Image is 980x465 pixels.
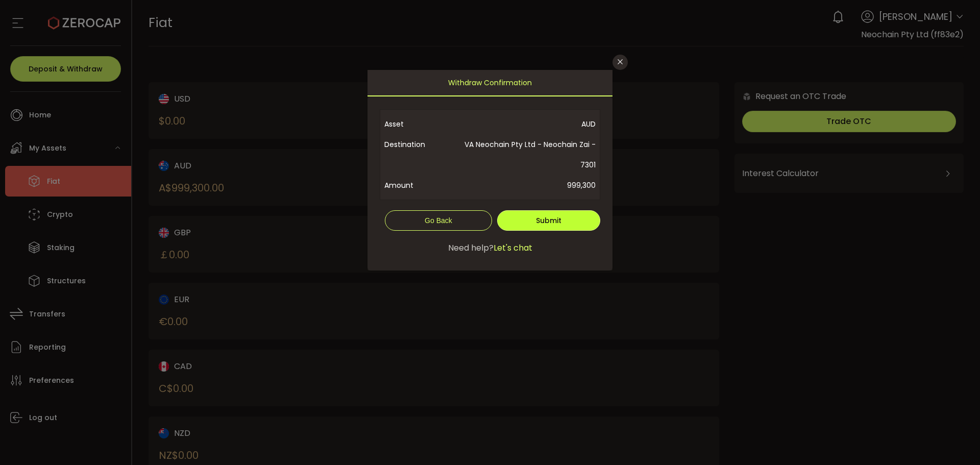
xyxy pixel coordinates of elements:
[384,175,449,195] span: Amount
[497,210,600,231] button: Submit
[425,216,452,225] span: Go Back
[494,242,532,254] span: Let's chat
[449,114,596,134] span: AUD
[448,242,494,254] span: Need help?
[384,114,449,134] span: Asset
[384,134,449,175] span: Destination
[929,416,980,465] iframe: Chat Widget
[385,210,492,231] button: Go Back
[448,70,532,95] span: Withdraw Confirmation
[449,175,596,195] span: 999,300
[612,55,628,70] button: Close
[536,215,561,226] span: Submit
[449,134,596,175] span: VA Neochain Pty Ltd - Neochain Zai - 7301
[367,70,612,271] div: dialog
